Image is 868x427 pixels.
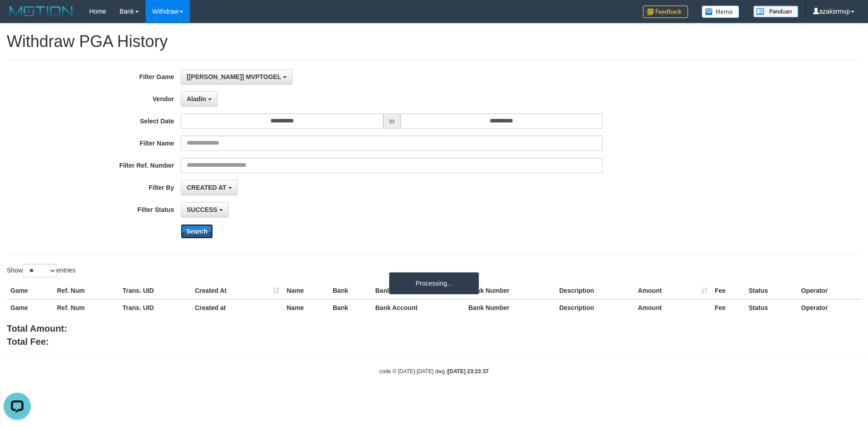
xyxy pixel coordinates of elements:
th: Fee [711,282,745,299]
th: Bank Number [465,299,556,316]
button: SUCCESS [181,202,229,217]
strong: [DATE] 23:23:37 [448,368,489,375]
th: Bank Account [372,282,465,299]
h1: Withdraw PGA History [7,33,861,51]
th: Trans. UID [119,299,191,316]
th: Name [283,282,329,299]
th: Status [745,299,797,316]
img: panduan.png [753,5,798,18]
button: [[PERSON_NAME]] MVPTOGEL [181,69,292,84]
th: Bank Number [465,282,556,299]
div: Processing... [389,272,479,295]
select: Showentries [23,264,57,277]
th: Name [283,299,329,316]
th: Operator [797,299,861,316]
th: Bank [329,299,372,316]
th: Created At [191,282,283,299]
th: Amount [634,299,711,316]
img: Button%20Memo.svg [702,5,740,18]
span: SUCCESS [187,206,217,213]
label: Show entries [7,264,75,277]
th: Game [7,282,53,299]
b: Total Amount: [7,324,67,333]
th: Ref. Num [53,299,119,316]
th: Description [556,282,634,299]
button: Open LiveChat chat widget [4,4,31,31]
th: Ref. Num [53,282,119,299]
th: Bank Account [372,299,465,316]
span: to [383,113,401,129]
th: Description [556,299,634,316]
th: Status [745,282,797,299]
button: Aladin [181,91,217,107]
span: [[PERSON_NAME]] MVPTOGEL [187,73,281,80]
th: Amount [634,282,711,299]
th: Fee [711,299,745,316]
b: Total Fee: [7,337,49,347]
th: Game [7,299,53,316]
span: CREATED AT [187,184,226,191]
th: Bank [329,282,372,299]
th: Trans. UID [119,282,191,299]
img: Feedback.jpg [643,5,688,18]
span: Aladin [187,95,206,103]
th: Created at [191,299,283,316]
small: code © [DATE]-[DATE] dwg | [379,368,489,375]
th: Operator [797,282,861,299]
button: CREATED AT [181,180,238,195]
button: Search [181,224,213,239]
img: MOTION_logo.png [7,5,75,18]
